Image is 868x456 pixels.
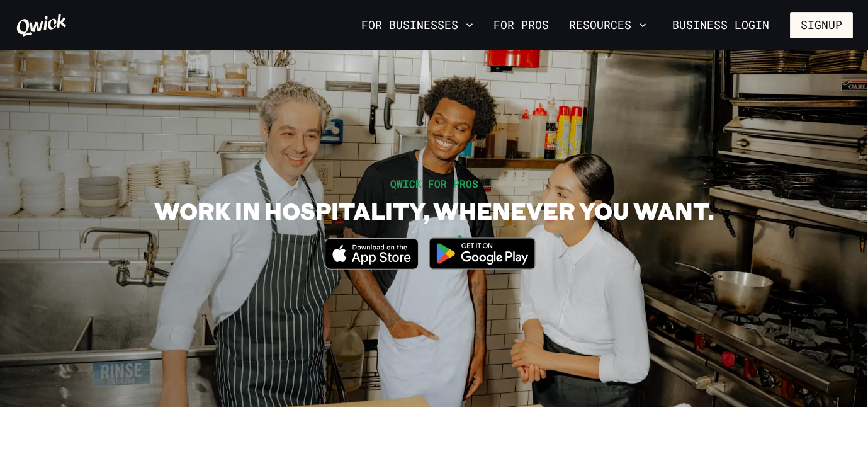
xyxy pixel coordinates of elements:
[662,12,780,38] a: Business Login
[154,197,714,225] h1: WORK IN HOSPITALITY, WHENEVER YOU WANT.
[564,14,651,36] button: Resources
[488,14,554,36] a: For Pros
[356,14,478,36] button: For Businesses
[390,177,478,190] span: QWICK FOR PROS
[790,12,853,38] button: Signup
[421,230,543,277] img: Get it on Google Play
[325,259,419,272] a: Download on the App Store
